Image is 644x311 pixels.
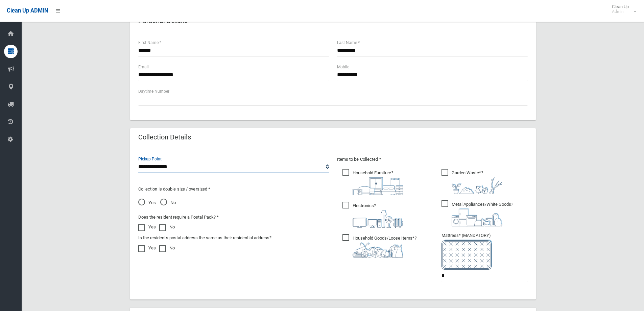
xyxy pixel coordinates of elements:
span: Metal Appliances/White Goods [442,200,513,226]
i: ? [353,203,403,228]
span: Yes [138,199,156,207]
header: Collection Details [130,131,199,144]
label: Is the resident's postal address the same as their residential address? [138,234,271,242]
img: 4fd8a5c772b2c999c83690221e5242e0.png [452,177,502,194]
p: Collection is double size / oversized * [138,185,329,193]
label: Does the resident require a Postal Pack? * [138,213,219,221]
i: ? [452,170,502,194]
span: Clean Up ADMIN [7,7,48,14]
label: No [159,244,175,252]
span: Household Goods/Loose Items* [342,234,416,258]
span: Garden Waste* [442,169,502,194]
label: Yes [138,244,156,252]
span: Household Furniture [342,169,403,195]
i: ? [353,236,416,258]
p: Items to be Collected * [337,155,528,163]
span: Clean Up [609,4,636,14]
label: No [159,223,175,231]
span: Electronics [342,202,403,228]
span: No [160,199,176,207]
img: 394712a680b73dbc3d2a6a3a7ffe5a07.png [353,210,403,228]
label: Yes [138,223,156,231]
img: 36c1b0289cb1767239cdd3de9e694f19.png [452,208,502,226]
img: b13cc3517677393f34c0a387616ef184.png [353,242,403,258]
i: ? [452,202,513,226]
small: Admin [612,9,629,14]
span: Mattress* (MANDATORY) [442,233,528,270]
img: e7408bece873d2c1783593a074e5cb2f.png [442,240,492,270]
i: ? [353,170,403,195]
img: aa9efdbe659d29b613fca23ba79d85cb.png [353,177,403,195]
